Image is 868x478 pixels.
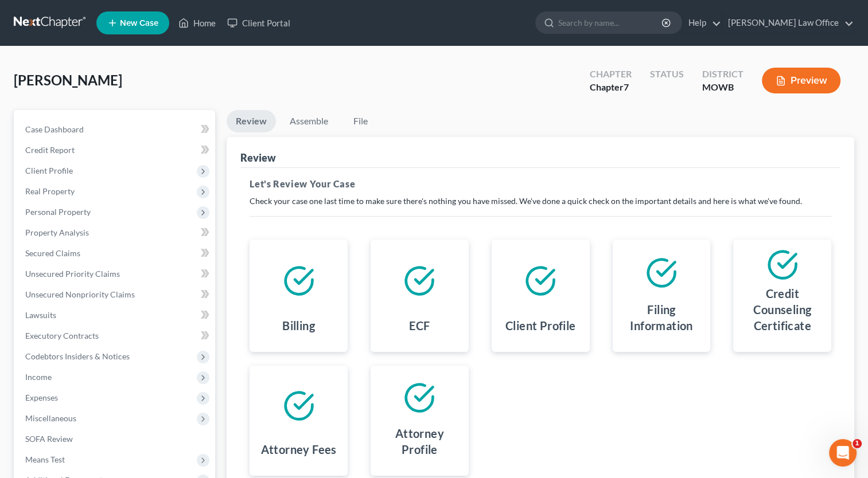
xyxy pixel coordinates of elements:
a: Secured Claims [16,243,215,264]
span: SOFA Review [25,434,73,444]
p: Check your case one last time to make sure there's nothing you have missed. We've done a quick ch... [250,195,831,207]
span: New Case [120,19,158,28]
span: Case Dashboard [25,124,84,134]
a: Lawsuits [16,305,215,326]
h5: Let's Review Your Case [250,177,831,191]
a: Review [227,110,276,132]
span: Credit Report [25,145,75,155]
div: Chapter [590,81,632,94]
button: Preview [762,68,840,93]
span: Codebtors Insiders & Notices [25,351,130,361]
div: Chapter [590,68,632,81]
h4: Filing Information [622,301,702,334]
div: Status [650,68,684,81]
span: Income [25,372,52,382]
span: Lawsuits [25,310,56,320]
span: Real Property [25,186,75,196]
h4: Attorney Fees [261,441,337,457]
a: Help [683,13,721,33]
h4: Credit Counseling Certificate [742,285,822,334]
a: SOFA Review [16,429,215,449]
span: Secured Claims [25,248,80,258]
a: Property Analysis [16,222,215,243]
span: Client Profile [25,166,73,175]
span: Expenses [25,393,58,402]
h4: Attorney Profile [380,425,460,457]
div: MOWB [702,81,744,94]
a: Home [173,13,221,33]
span: Unsecured Priority Claims [25,269,120,279]
h4: Billing [282,318,315,334]
span: Executory Contracts [25,331,99,340]
a: Case Dashboard [16,119,215,140]
a: Unsecured Nonpriority Claims [16,284,215,305]
span: 1 [853,439,862,448]
span: 7 [624,81,629,92]
span: Miscellaneous [25,413,76,423]
a: [PERSON_NAME] Law Office [722,13,854,33]
iframe: Intercom live chat [829,439,857,467]
span: [PERSON_NAME] [14,72,122,88]
span: Property Analysis [25,228,89,237]
div: District [702,68,744,81]
a: Assemble [281,110,337,132]
span: Means Test [25,455,65,464]
span: Unsecured Nonpriority Claims [25,289,135,299]
h4: ECF [409,318,430,334]
a: Executory Contracts [16,326,215,346]
a: Credit Report [16,140,215,160]
span: Personal Property [25,207,91,217]
div: Review [240,151,276,164]
a: Client Portal [221,13,296,33]
input: Search by name... [558,12,663,33]
a: File [342,110,379,132]
a: Unsecured Priority Claims [16,264,215,284]
h4: Client Profile [505,318,576,334]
